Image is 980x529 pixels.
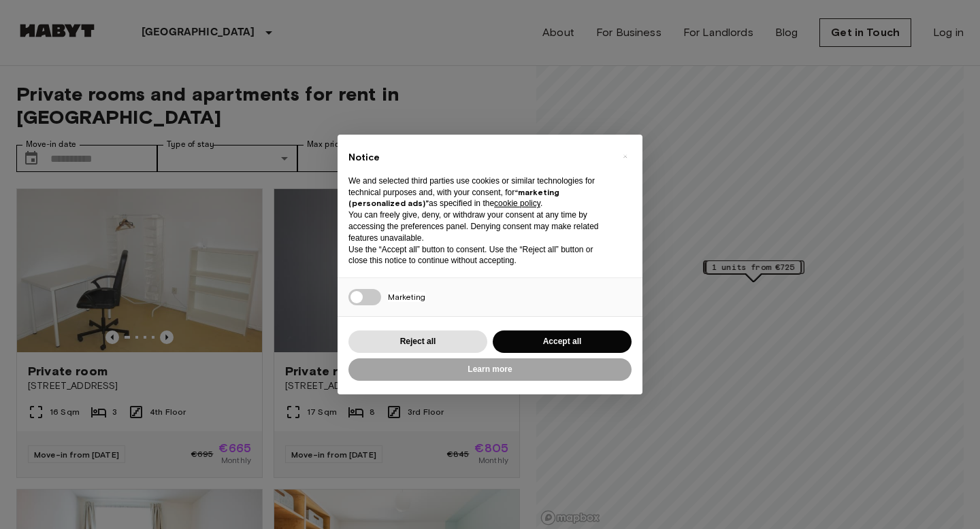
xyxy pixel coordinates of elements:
[348,244,610,267] p: Use the “Accept all” button to consent. Use the “Reject all” button or close this notice to conti...
[348,187,559,209] strong: “marketing (personalized ads)”
[348,358,632,381] button: Learn more
[493,330,632,353] button: Accept all
[623,148,627,165] span: ×
[348,209,610,243] p: You can freely give, deny, or withdraw your consent at any time by accessing the preferences pane...
[494,199,540,208] a: cookie policy
[348,330,487,353] button: Reject all
[388,292,425,302] span: Marketing
[348,175,610,209] p: We and selected third parties use cookies or similar technologies for technical purposes and, wit...
[614,146,636,167] button: Close this notice
[348,151,610,165] h2: Notice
